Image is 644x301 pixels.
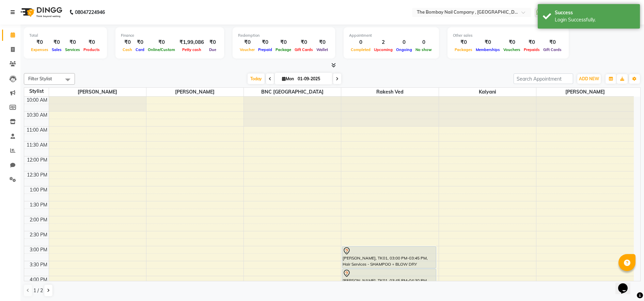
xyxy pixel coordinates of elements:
div: 2:30 PM [28,231,49,238]
div: 1:00 PM [28,186,49,194]
div: ₹0 [238,38,256,46]
div: ₹0 [121,38,134,46]
button: ADD NEW [577,74,601,84]
div: ₹0 [146,38,177,46]
span: ADD NEW [579,76,599,81]
div: 10:00 AM [25,97,49,104]
span: Vouchers [502,47,522,52]
div: ₹0 [82,38,101,46]
span: [PERSON_NAME] [536,88,634,96]
div: ₹0 [134,38,146,46]
div: ₹0 [453,38,474,46]
div: ₹0 [274,38,293,46]
div: Total [29,33,101,38]
div: 11:00 AM [25,127,49,134]
div: ₹0 [29,38,50,46]
iframe: chat widget [615,274,637,294]
div: 10:30 AM [25,112,49,119]
span: No show [414,47,434,52]
span: Kalyani [439,88,536,96]
span: [PERSON_NAME] [49,88,146,96]
span: Due [207,47,218,52]
div: Success [555,9,635,16]
span: Wallet [315,47,330,52]
input: 2025-09-01 [296,74,330,84]
div: 0 [394,38,414,46]
span: Upcoming [372,47,394,52]
span: Services [63,47,82,52]
span: Gift Cards [293,47,315,52]
div: 3:00 PM [28,246,49,253]
div: 0 [414,38,434,46]
span: Filter Stylist [28,76,52,81]
span: Petty cash [180,47,203,52]
div: 12:30 PM [26,171,49,179]
span: Rakesh Ved [341,88,438,96]
div: 12:00 PM [26,156,49,164]
div: ₹0 [315,38,330,46]
div: ₹0 [293,38,315,46]
span: Gift Cards [541,47,563,52]
div: ₹0 [522,38,541,46]
div: Redemption [238,33,330,38]
div: 11:30 AM [25,141,49,149]
div: 4:00 PM [28,276,49,283]
b: 08047224946 [75,3,105,22]
div: Appointment [349,33,434,38]
div: 1:30 PM [28,201,49,208]
div: Other sales [453,33,563,38]
div: 3:30 PM [28,261,49,268]
span: Memberships [474,47,502,52]
span: Packages [453,47,474,52]
span: Cash [121,47,134,52]
div: [PERSON_NAME], TK01, 03:45 PM-04:30 PM, Hair Services - SHAMPOO + BLOW DRY [342,269,436,290]
div: 2 [372,38,394,46]
span: Prepaids [522,47,541,52]
div: ₹0 [541,38,563,46]
div: ₹0 [502,38,522,46]
span: Voucher [238,47,256,52]
span: Mon [280,76,296,81]
span: Card [134,47,146,52]
div: ₹0 [50,38,63,46]
span: Package [274,47,293,52]
div: ₹0 [63,38,82,46]
img: logo [17,3,64,22]
div: ₹0 [207,38,219,46]
div: 0 [349,38,372,46]
span: Ongoing [394,47,414,52]
input: Search Appointment [514,73,573,84]
span: BNC [GEOGRAPHIC_DATA] [244,88,341,96]
div: [PERSON_NAME], TK01, 03:00 PM-03:45 PM, Hair Services - SHAMPOO + BLOW DRY [342,247,436,268]
span: Products [82,47,101,52]
span: 1 / 2 [33,287,43,294]
span: Prepaid [256,47,274,52]
span: Sales [50,47,63,52]
span: Online/Custom [146,47,177,52]
div: Stylist [24,88,49,95]
span: Completed [349,47,372,52]
div: ₹0 [474,38,502,46]
div: 2:00 PM [28,216,49,223]
div: Login Successfully. [555,16,635,23]
div: Finance [121,33,219,38]
div: ₹0 [256,38,274,46]
span: Expenses [29,47,50,52]
span: Today [248,73,265,84]
div: ₹1,99,086 [177,38,207,46]
span: [PERSON_NAME] [146,88,244,96]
